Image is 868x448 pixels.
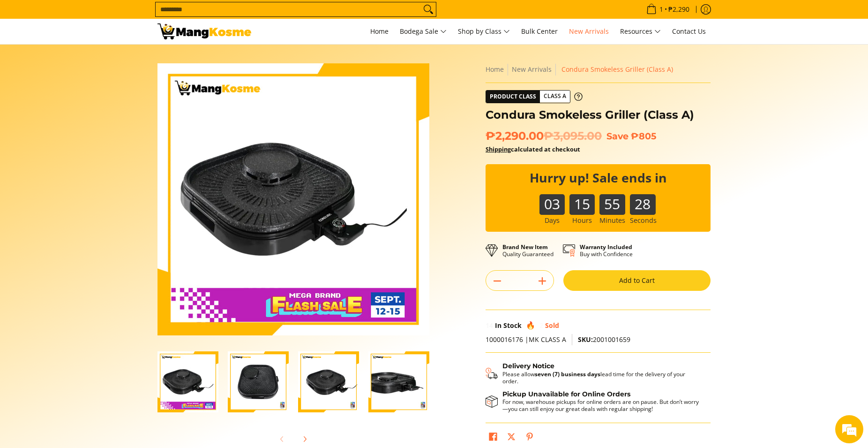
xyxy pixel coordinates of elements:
a: New Arrivals [564,19,614,44]
span: Contact Us [672,27,706,36]
a: Post on X [505,430,518,446]
a: Share on Facebook [486,430,500,446]
a: Bulk Center [516,19,562,44]
span: Resources [620,26,661,38]
span: New Arrivals [569,27,609,36]
strong: Pickup Unavailable for Online Orders [502,390,630,398]
button: Add [531,273,554,289]
strong: Delivery Notice [502,362,554,370]
nav: Main Menu [261,19,711,44]
span: Home [370,27,389,36]
a: Home [366,19,393,44]
b: 28 [630,194,655,205]
span: Bulk Center [521,27,558,36]
img: Condura Smokeless Griller (Class A)-1 [157,351,218,412]
span: 14 [486,321,493,330]
nav: Breadcrumbs [486,63,711,76]
span: 1 [658,6,665,13]
img: condura-smokeless-griller-full-view-mang-kosme [228,351,289,412]
button: Add to Cart [563,270,711,291]
strong: Warranty Included [580,243,632,251]
b: 55 [599,194,625,205]
a: Shipping [486,145,511,153]
span: SKU: [578,335,593,344]
p: Buy with Confidence [580,243,633,258]
a: Resources [615,19,666,44]
span: Shop by Class [458,26,510,38]
a: Home [486,65,504,74]
h1: Condura Smokeless Griller (Class A) [486,108,711,122]
span: ₱2,290 [667,6,691,13]
span: Product Class [486,91,540,103]
span: Condura Smokeless Griller (Class A) [561,65,673,74]
strong: seven (7) business days [535,370,600,378]
span: Save [606,130,629,142]
a: Contact Us [667,19,711,44]
a: Pin on Pinterest [523,430,536,446]
button: Search [421,2,436,16]
img: Condura Smokeless Griller (Class A) l Mang Kosme [157,23,251,39]
img: condura-smokeless-griller-right-side-view-mang-kosme [298,351,359,412]
b: 15 [569,194,595,205]
span: ₱2,290.00 [486,129,602,143]
span: 1000016176 |MK CLASS A [486,335,566,344]
a: Product Class Class A [486,90,583,103]
strong: Brand New Item [502,243,548,251]
a: Bodega Sale [395,19,451,44]
p: Please allow lead time for the delivery of your order. [502,371,701,385]
span: Class A [540,91,570,102]
span: 2001001659 [578,335,630,344]
strong: calculated at checkout [486,145,580,153]
img: condura-smokeless-griller-close-up-view-mang-kosme [368,351,429,412]
span: • [644,4,692,15]
a: Shop by Class [453,19,515,44]
img: Condura Smokeless Griller (Class A) [157,63,429,335]
button: Subtract [486,273,509,289]
span: Bodega Sale [400,26,447,38]
p: For now, warehouse pickups for online orders are on pause. But don’t worry—you can still enjoy ou... [502,398,701,412]
span: In Stock [495,321,522,330]
span: ₱805 [631,130,656,142]
del: ₱3,095.00 [544,129,602,143]
span: Sold [545,321,559,330]
a: New Arrivals [512,65,552,74]
span: 2 [539,321,543,330]
button: Shipping & Delivery [486,362,701,385]
p: Quality Guaranteed [502,243,554,258]
b: 03 [539,194,565,205]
